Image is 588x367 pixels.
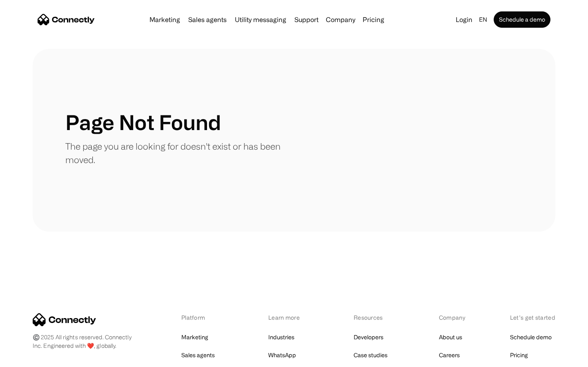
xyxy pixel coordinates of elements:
[16,353,49,364] ul: Language list
[232,16,290,23] a: Utility messaging
[146,16,183,23] a: Marketing
[268,332,294,343] a: Industries
[326,14,355,25] div: Company
[291,16,322,23] a: Support
[439,313,468,322] div: Company
[8,352,49,364] aside: Language selected: English
[510,332,552,343] a: Schedule demo
[181,313,226,322] div: Platform
[479,14,487,25] div: en
[354,313,396,322] div: Resources
[185,16,230,23] a: Sales agents
[181,349,215,361] a: Sales agents
[510,349,528,361] a: Pricing
[354,349,388,361] a: Case studies
[510,313,555,322] div: Let’s get started
[268,313,311,322] div: Learn more
[65,139,294,166] p: The page you are looking for doesn't exist or has been moved.
[494,11,550,28] a: Schedule a demo
[452,14,476,25] a: Login
[439,349,460,361] a: Careers
[359,16,388,23] a: Pricing
[268,349,296,361] a: WhatsApp
[181,332,208,343] a: Marketing
[354,332,383,343] a: Developers
[65,110,221,135] h1: Page Not Found
[439,332,462,343] a: About us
